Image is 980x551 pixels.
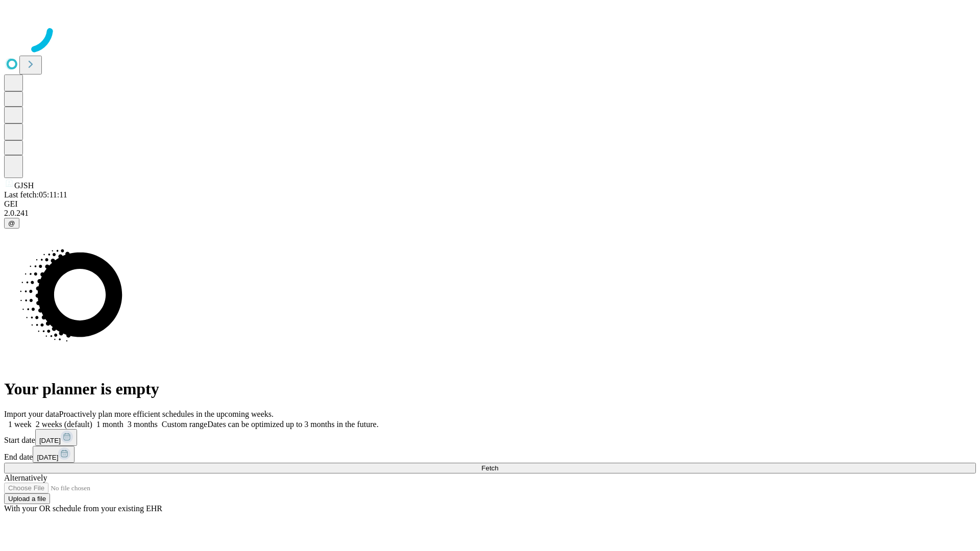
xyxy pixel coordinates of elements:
[4,504,162,513] span: With your OR schedule from your existing EHR
[4,190,67,199] span: Last fetch: 05:11:11
[4,410,59,418] span: Import your data
[128,420,158,429] span: 3 months
[4,429,976,446] div: Start date
[36,420,92,429] span: 2 weeks (default)
[4,218,19,229] button: @
[14,181,34,190] span: GJSH
[33,446,75,463] button: [DATE]
[4,473,47,482] span: Alternatively
[8,420,32,429] span: 1 week
[35,429,77,446] button: [DATE]
[96,420,124,429] span: 1 month
[4,209,976,218] div: 2.0.241
[39,437,61,444] span: [DATE]
[37,454,58,461] span: [DATE]
[4,446,976,463] div: End date
[481,464,498,472] span: Fetch
[8,219,15,227] span: @
[162,420,207,429] span: Custom range
[59,410,274,418] span: Proactively plan more efficient schedules in the upcoming weeks.
[4,380,976,398] h1: Your planner is empty
[207,420,378,429] span: Dates can be optimized up to 3 months in the future.
[4,199,976,209] div: GEI
[4,463,976,473] button: Fetch
[4,493,50,504] button: Upload a file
